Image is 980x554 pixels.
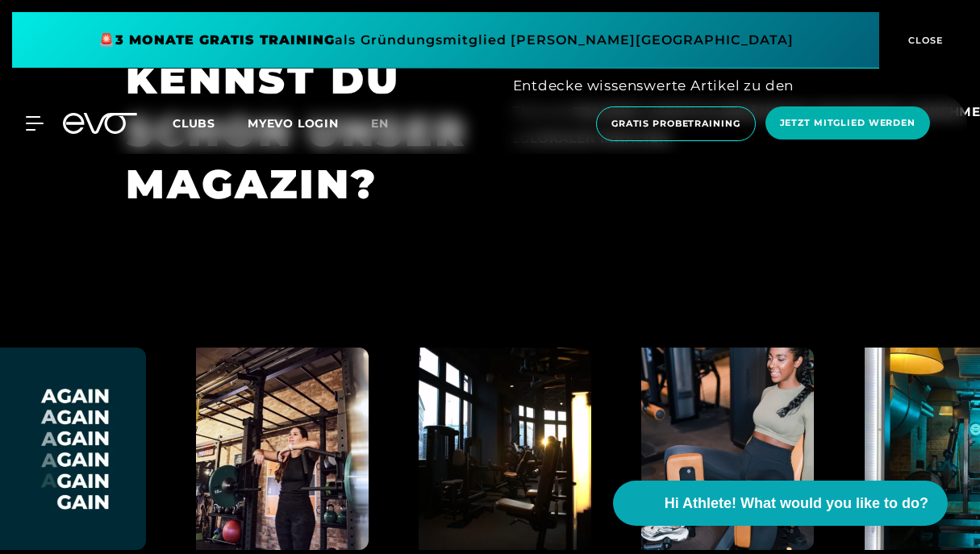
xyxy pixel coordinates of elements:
[591,106,761,141] a: Gratis Probetraining
[780,116,915,130] span: Jetzt Mitglied werden
[665,493,928,514] span: Hi Athlete! What would you like to do?
[419,348,621,550] img: evofitness instagram
[904,33,944,48] span: CLOSE
[613,481,948,526] button: Hi Athlete! What would you like to do?
[389,348,591,550] a: evofitness instagram
[173,115,248,131] a: Clubs
[641,348,844,550] img: evofitness instagram
[879,12,968,69] button: CLOSE
[166,348,369,550] a: evofitness instagram
[196,348,398,550] img: evofitness instagram
[248,116,339,131] a: MYEVO LOGIN
[761,106,935,141] a: Jetzt Mitglied werden
[173,116,215,131] span: Clubs
[611,348,814,550] a: evofitness instagram
[611,117,740,131] span: Gratis Probetraining
[371,115,408,133] a: en
[371,116,389,131] span: en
